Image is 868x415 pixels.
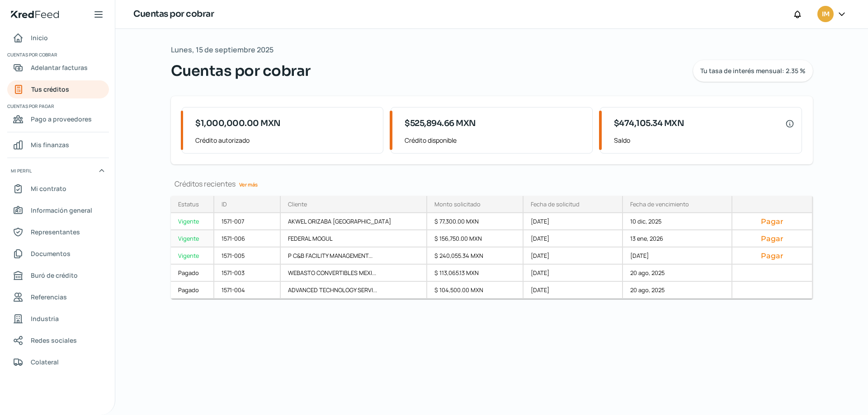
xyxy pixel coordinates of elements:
[427,282,524,299] div: $ 104,500.00 MXN
[31,139,69,150] span: Mis finanzas
[31,226,80,238] span: Representantes
[7,110,109,128] a: Pago a proveedores
[630,200,689,208] div: Fecha de vencimiento
[171,282,214,299] a: Pagado
[31,335,77,346] span: Redes sociales
[31,291,67,303] span: Referencias
[281,247,427,265] div: P C&B FACILITY MANAGEMENT...
[214,230,281,247] div: 1571-006
[31,113,92,125] span: Pago a proveedores
[524,282,623,299] div: [DATE]
[531,200,580,208] div: Fecha de solicitud
[623,230,732,247] div: 13 ene, 2026
[171,213,214,230] a: Vigente
[7,59,109,77] a: Adelantar facturas
[623,282,732,299] div: 20 ago, 2025
[31,205,92,216] span: Información general
[614,117,684,130] span: $474,105.34 MXN
[7,288,109,306] a: Referencias
[7,201,109,219] a: Información general
[31,62,88,73] span: Adelantar facturas
[822,9,829,20] span: IM
[31,84,69,95] span: Tus créditos
[7,29,109,47] a: Inicio
[171,230,214,247] a: Vigente
[214,282,281,299] div: 1571-004
[7,223,109,241] a: Representantes
[281,265,427,282] div: WEBASTO CONVERTIBLES MEXI...
[427,230,524,247] div: $ 156,750.00 MXN
[178,200,199,208] div: Estatus
[31,248,71,259] span: Documentos
[7,51,108,59] span: Cuentas por cobrar
[195,117,281,130] span: $1,000,000.00 MXN
[524,247,623,265] div: [DATE]
[171,60,311,82] span: Cuentas por cobrar
[405,117,476,130] span: $525,894.66 MXN
[31,313,59,324] span: Industria
[281,282,427,299] div: ADVANCED TECHNOLOGY SERVI...
[740,217,805,226] button: Pagar
[236,177,261,191] a: Ver más
[171,43,274,56] span: Lunes, 15 de septiembre 2025
[7,136,109,154] a: Mis finanzas
[7,353,109,371] a: Colateral
[288,200,307,208] div: Cliente
[171,247,214,265] a: Vigente
[31,32,48,43] span: Inicio
[427,247,524,265] div: $ 240,055.34 MXN
[281,213,427,230] div: AKWEL ORIZABA [GEOGRAPHIC_DATA]
[7,331,109,350] a: Redes sociales
[281,230,427,247] div: FEDERAL MOGUL
[524,213,623,230] div: [DATE]
[623,265,732,282] div: 20 ago, 2025
[7,80,109,98] a: Tus créditos
[427,213,524,230] div: $ 77,300.00 MXN
[31,356,59,368] span: Colateral
[222,200,227,208] div: ID
[524,230,623,247] div: [DATE]
[7,266,109,284] a: Buró de crédito
[740,251,805,260] button: Pagar
[405,135,585,146] span: Crédito disponible
[7,180,109,198] a: Mi contrato
[700,68,806,74] span: Tu tasa de interés mensual: 2.35 %
[740,234,805,243] button: Pagar
[214,247,281,265] div: 1571-005
[214,213,281,230] div: 1571-007
[7,102,108,110] span: Cuentas por pagar
[7,310,109,328] a: Industria
[31,270,78,281] span: Buró de crédito
[171,265,214,282] a: Pagado
[11,167,32,175] span: Mi perfil
[7,245,109,263] a: Documentos
[171,179,813,189] div: Créditos recientes
[623,213,732,230] div: 10 dic, 2025
[195,135,376,146] span: Crédito autorizado
[434,200,481,208] div: Monto solicitado
[214,265,281,282] div: 1571-003
[427,265,524,282] div: $ 113,065.13 MXN
[623,247,732,265] div: [DATE]
[133,8,214,21] h1: Cuentas por cobrar
[31,183,66,194] span: Mi contrato
[614,135,794,146] span: Saldo
[524,265,623,282] div: [DATE]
